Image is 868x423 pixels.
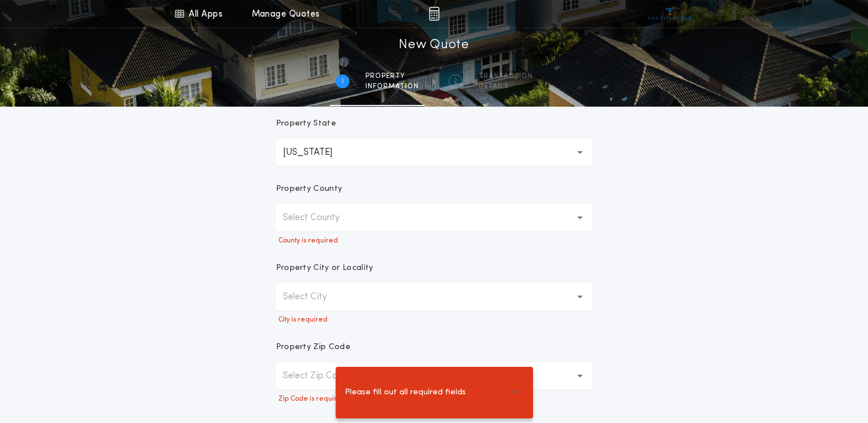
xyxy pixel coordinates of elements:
[276,204,593,232] button: Select County
[399,36,469,54] h1: New Quote
[429,7,439,21] img: img
[648,8,691,19] img: vs-icon
[365,72,419,81] span: Property
[283,290,345,304] p: Select City
[453,77,457,86] h2: 2
[276,183,342,195] p: Property County
[283,146,351,159] p: [US_STATE]
[341,77,344,86] h2: 1
[276,139,593,166] button: [US_STATE]
[276,263,373,274] p: Property City or Locality
[345,386,466,399] span: Please fill out all required fields
[276,283,593,311] button: Select City
[365,82,419,91] span: information
[276,342,351,353] p: Property Zip Code
[276,315,593,324] p: City is required
[478,82,533,91] span: details
[276,118,336,130] p: Property State
[478,72,533,81] span: Transaction
[283,211,358,225] p: Select County
[276,236,593,245] p: County is required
